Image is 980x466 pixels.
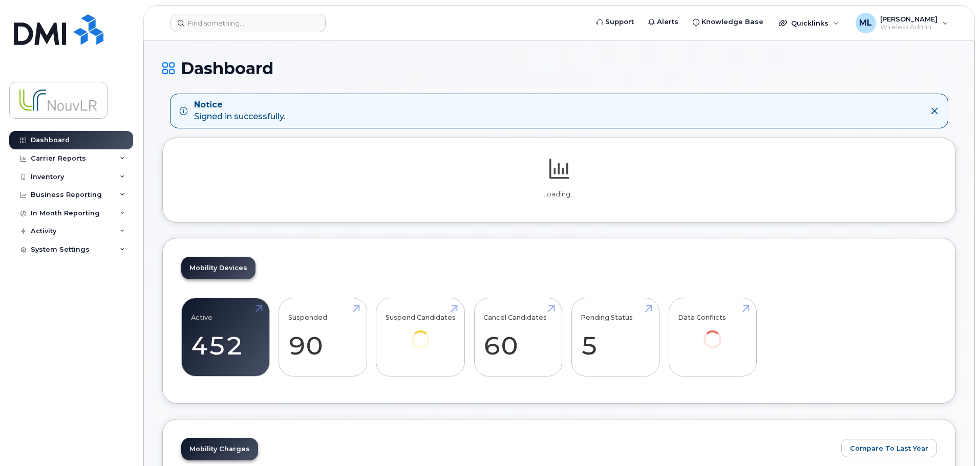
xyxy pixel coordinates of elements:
a: Mobility Devices [181,257,255,279]
a: Pending Status 5 [581,303,650,371]
p: Loading... [181,190,937,199]
a: Suspend Candidates [386,303,456,362]
h1: Dashboard [162,59,956,77]
a: Cancel Candidates 60 [483,303,552,371]
a: Mobility Charges [181,438,258,460]
div: Signed in successfully. [194,99,285,123]
a: Active 452 [191,303,260,371]
span: Compare To Last Year [850,443,928,453]
strong: Notice [194,99,285,111]
button: Compare To Last Year [841,439,937,457]
a: Data Conflicts [678,303,747,362]
a: Suspended 90 [288,303,357,371]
